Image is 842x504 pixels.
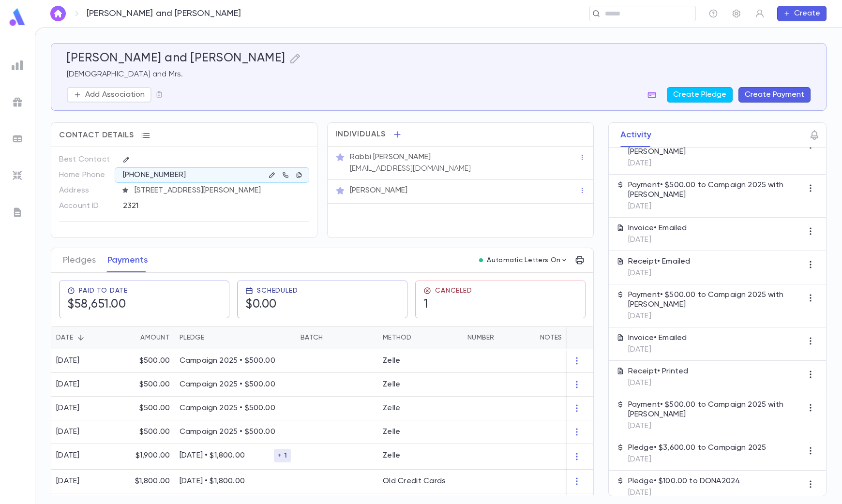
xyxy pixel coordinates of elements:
[423,297,428,312] h5: 1
[628,257,691,267] p: Receipt • Emailed
[620,123,651,147] button: Activity
[85,90,145,100] p: Add Association
[467,326,495,349] div: Number
[777,6,827,21] button: Create
[59,183,115,198] p: Address
[245,297,277,312] h5: $0.00
[59,167,115,183] p: Home Phone
[435,287,472,295] span: Canceled
[535,326,656,349] div: Notes
[628,180,803,200] p: Payment • $500.00 to Campaign 2025 with [PERSON_NAME]
[107,248,148,272] button: Payments
[175,326,296,349] div: Pledge
[180,380,291,389] p: Campaign 2025 • $500.00
[59,152,115,167] p: Best Contact
[12,96,23,108] img: campaigns_grey.99e729a5f7ee94e3726e6486bddda8f1.svg
[257,287,298,295] span: Scheduled
[117,326,175,349] div: Amount
[8,8,27,27] img: logo
[412,330,427,345] button: Sort
[274,452,291,460] span: + 1
[628,367,689,376] p: Receipt • Printed
[378,326,463,349] div: Method
[12,59,23,71] img: reports_grey.c525e4749d1bce6a11f5fe2a8de1b229.svg
[628,488,740,498] p: [DATE]
[350,164,471,174] p: [EMAIL_ADDRESS][DOMAIN_NAME]
[56,356,80,366] div: [DATE]
[487,256,560,264] p: Automatic Letters On
[383,427,400,437] div: Zelle
[56,326,73,349] div: Date
[87,8,241,19] p: [PERSON_NAME] and [PERSON_NAME]
[180,326,205,349] div: Pledge
[628,202,803,211] p: [DATE]
[383,451,400,460] div: Zelle
[383,356,400,366] div: Zelle
[51,326,117,349] div: Date
[56,427,80,437] div: [DATE]
[131,186,310,195] span: [STREET_ADDRESS][PERSON_NAME]
[350,152,431,162] p: Rabbi [PERSON_NAME]
[628,455,766,464] p: [DATE]
[335,130,386,139] span: Individuals
[628,235,687,245] p: [DATE]
[628,159,803,168] p: [DATE]
[135,451,170,460] p: $1,900.00
[274,449,291,462] div: + 1
[383,476,446,486] div: Old Credit Cards
[628,345,687,355] p: [DATE]
[463,326,535,349] div: Number
[350,186,407,195] p: [PERSON_NAME]
[67,297,126,312] h5: $58,651.00
[628,311,803,321] p: [DATE]
[63,248,96,272] button: Pledges
[738,87,811,103] button: Create Payment
[180,476,291,486] p: [DATE] • $1,800.00
[180,427,291,437] p: Campaign 2025 • $500.00
[628,333,687,343] p: Invoice • Emailed
[135,476,170,486] p: $1,800.00
[12,170,23,181] img: imports_grey.530a8a0e642e233f2baf0ef88e8c9fcb.svg
[540,326,562,349] div: Notes
[628,378,689,388] p: [DATE]
[180,356,291,366] p: Campaign 2025 • $500.00
[123,198,269,213] div: 2321
[12,133,23,145] img: batches_grey.339ca447c9d9533ef1741baa751efc33.svg
[180,451,274,462] p: [DATE] • $1,800.00
[125,330,140,345] button: Sort
[628,400,803,419] p: Payment • $500.00 to Campaign 2025 with [PERSON_NAME]
[52,10,64,17] img: home_white.a664292cf8c1dea59945f0da9f25487c.svg
[56,451,80,460] div: [DATE]
[323,330,338,345] button: Sort
[67,70,811,79] p: [DEMOGRAPHIC_DATA] and Mrs.
[139,356,170,366] p: $500.00
[56,476,80,486] div: [DATE]
[383,380,400,389] div: Zelle
[139,380,170,389] p: $500.00
[56,380,80,389] div: [DATE]
[628,290,803,310] p: Payment • $500.00 to Campaign 2025 with [PERSON_NAME]
[59,198,115,214] p: Account ID
[383,326,412,349] div: Method
[667,87,733,103] button: Create Pledge
[628,476,740,486] p: Pledge • $100.00 to DONA2024
[180,403,291,413] p: Campaign 2025 • $500.00
[67,87,151,103] button: Add Association
[139,427,170,437] p: $500.00
[12,207,23,218] img: letters_grey.7941b92b52307dd3b8a917253454ce1c.svg
[628,268,691,278] p: [DATE]
[140,326,170,349] div: Amount
[628,421,803,431] p: [DATE]
[59,131,134,140] span: Contact Details
[296,326,378,349] div: Batch
[56,403,80,413] div: [DATE]
[628,223,687,233] p: Invoice • Emailed
[73,330,89,345] button: Sort
[139,403,170,413] p: $500.00
[475,253,572,267] button: Automatic Letters On
[628,443,766,453] p: Pledge • $3,600.00 to Campaign 2025
[67,51,286,66] h5: [PERSON_NAME] and [PERSON_NAME]
[301,326,323,349] div: Batch
[79,287,128,295] span: Paid To Date
[123,170,186,180] p: [PHONE_NUMBER]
